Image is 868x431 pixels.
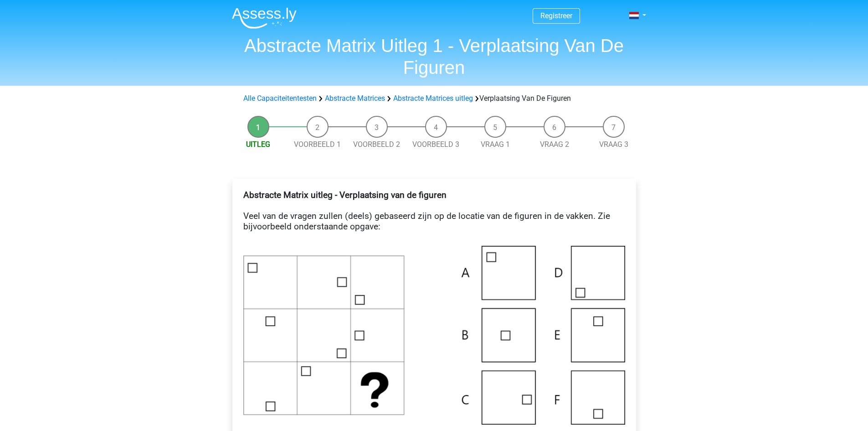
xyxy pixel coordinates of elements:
[353,140,400,149] a: Voorbeeld 2
[540,11,572,20] a: Registreer
[243,94,317,103] a: Alle Capaciteitentesten
[240,93,629,104] div: Verplaatsing Van De Figuren
[325,94,385,103] a: Abstracte Matrices
[246,140,270,149] a: Uitleg
[599,140,628,149] a: Vraag 3
[481,140,510,149] a: Vraag 1
[232,7,297,29] img: Assessly
[412,140,459,149] a: Voorbeeld 3
[225,35,644,78] h1: Abstracte Matrix Uitleg 1 - Verplaatsing Van De Figuren
[243,190,625,242] h4: Veel van de vragen zullen (deels) gebaseerd zijn op de locatie van de figuren in de vakken. Zie b...
[393,94,473,103] a: Abstracte Matrices uitleg
[243,190,447,200] b: Abstracte Matrix uitleg - Verplaatsing van de figuren
[243,246,625,425] img: voorbeeld1.png
[540,140,569,149] a: Vraag 2
[294,140,341,149] a: Voorbeeld 1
